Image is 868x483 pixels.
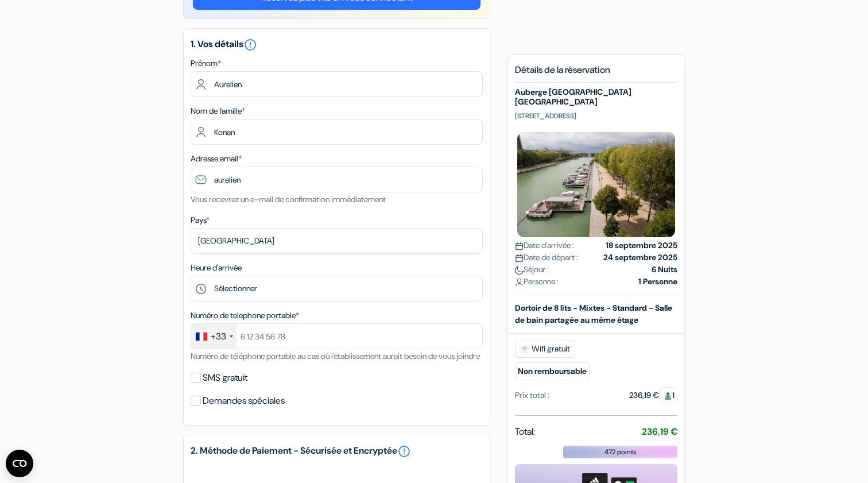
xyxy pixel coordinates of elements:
input: Entrer le nom de famille [191,119,483,145]
label: Heure d'arrivée [191,262,242,274]
h5: Auberge [GEOGRAPHIC_DATA] [GEOGRAPHIC_DATA] [515,87,677,107]
strong: 18 septembre 2025 [606,239,677,252]
img: calendar.svg [515,254,524,262]
input: Entrer adresse e-mail [191,167,483,192]
label: Adresse email [191,153,242,165]
label: Prénom [191,57,221,69]
h5: Détails de la réservation [515,64,677,83]
span: Séjour : [515,264,549,276]
div: Prix total : [515,389,549,401]
span: Total: [515,425,535,439]
small: Vous recevrez un e-mail de confirmation immédiatement [191,194,386,204]
button: Open CMP widget [6,450,33,477]
strong: 236,19 € [642,426,677,438]
input: Entrez votre prénom [191,71,483,97]
a: error_outline [397,445,411,458]
small: Numéro de téléphone portable au cas où l'établissement aurait besoin de vous joindre [191,351,480,361]
div: 236,19 € [629,389,677,401]
label: Numéro de telephone portable [191,310,299,322]
div: +33 [211,330,226,343]
strong: 24 septembre 2025 [603,252,677,264]
a: error_outline [243,38,257,50]
span: 472 points [604,447,637,457]
strong: 1 Personne [638,276,677,288]
img: user_icon.svg [515,278,524,287]
span: Personne : [515,276,559,288]
label: SMS gratuit [203,370,247,386]
h5: 1. Vos détails [191,38,483,52]
div: France: +33 [191,324,237,349]
p: [STREET_ADDRESS] [515,111,677,121]
img: free_wifi.svg [520,345,529,354]
label: Demandes spéciales [203,393,285,409]
img: moon.svg [515,266,524,275]
span: Date d'arrivée : [515,239,574,252]
img: guest.svg [664,392,672,400]
i: error_outline [243,38,257,52]
label: Pays [191,214,210,226]
b: Dortoir de 8 lits - Mixtes - Standard - Salle de bain partagée au même étage [515,303,672,325]
img: calendar.svg [515,242,524,250]
strong: 6 Nuits [652,264,677,276]
span: Date de départ : [515,252,578,264]
h5: 2. Méthode de Paiement - Sécurisée et Encryptée [191,445,483,458]
input: 6 12 34 56 78 [191,323,483,349]
span: 1 [659,387,677,403]
span: Wifi gratuit [515,341,575,358]
small: Non remboursable [515,362,590,380]
label: Nom de famille [191,105,245,117]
